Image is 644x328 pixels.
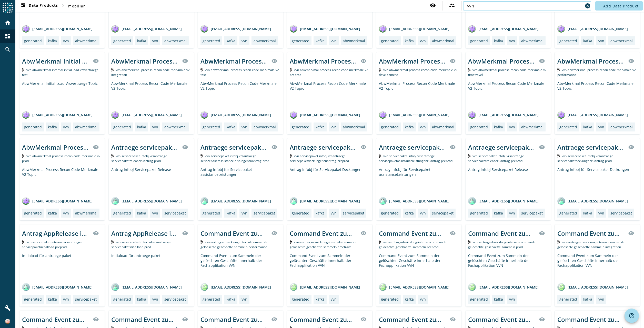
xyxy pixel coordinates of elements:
img: Kafka Topic: vvn-abwmerkmal-process-recon-code-merkmale-v2-development [379,68,381,71]
img: avatar [22,283,30,291]
div: kafka [137,297,146,302]
div: kafka [48,297,57,302]
div: generated [292,211,309,216]
img: spoud-logo.svg [3,3,13,13]
div: generated [113,297,131,302]
div: servicepaket [610,211,632,216]
img: avatar [379,25,387,33]
img: Kafka Topic: vvn-servicepaket-internal-vrsantraege-servicepaketinitialload-preprod [22,240,24,244]
div: abwmerkmal [343,38,365,43]
div: generated [470,297,488,302]
div: [EMAIL_ADDRESS][DOMAIN_NAME] [111,111,182,119]
div: generated [470,125,488,129]
span: Kafka Topic: vvn-abwmerkmal-process-recon-code-merkmale-v2-development [379,68,458,77]
mat-icon: visibility [271,144,277,150]
span: Kafka Topic: vvn-abwmerkmal-process-recon-code-merkmale-v2-preprod [290,68,369,77]
img: avatar [557,283,565,291]
mat-icon: chevron_right [60,3,66,9]
div: Command Event zum Sammeln der gelöschten Geschäfte innerhalb der Fachapplikation VVN [290,253,370,279]
div: generated [292,125,309,129]
mat-icon: visibility [539,144,545,150]
img: Kafka Topic: vvn-abwmerkmal-process-recon-code-merkmale-v2-timetravel [468,68,470,71]
div: [EMAIL_ADDRESS][DOMAIN_NAME] [379,283,449,291]
div: generated [381,211,399,216]
div: abwmerkmal [254,38,276,43]
div: generated [559,211,577,216]
div: [EMAIL_ADDRESS][DOMAIN_NAME] [468,283,539,291]
div: Antraege servicepaket infobj [200,143,268,151]
div: abwmerkmal [75,125,97,129]
input: Search (% or * for wildcards) [467,3,583,9]
div: kafka [226,211,235,216]
div: Command Event zum Sammeln der gelöschten Verträge innerhalb der Fachapplikation VVN [200,315,268,324]
div: Antraege servicepaket infobj [111,143,179,151]
span: Kafka Topic: vvn-servicepaket-infobj-vrsantraege-servicepaketassistanceleistungenzuantrag-preprod [379,154,452,163]
mat-icon: visibility [360,316,367,322]
div: abwmerkmal [432,125,454,129]
div: AbwMerkmal Process Recon Code Merkmale V2 Topic [379,57,447,65]
div: vvn [420,211,426,216]
img: avatar [468,25,476,33]
div: [EMAIL_ADDRESS][DOMAIN_NAME] [290,25,360,33]
span: Kafka Topic: vvn-servicepaket-infobj-vrsantraege-servicepaketdeckungenzuantrag-preprod [290,154,349,163]
div: kafka [316,38,325,43]
div: Command Event zum Sammeln der gelöschten Geschäfte innerhalb der Fachapplikation VVN [200,229,268,238]
img: avatar [22,111,30,119]
div: Antraege servicepaket infobj [290,143,357,151]
span: Kafka Topic: vvn-servicepaket-internal-vrsantraege-servicepaketinitialload-preprod [22,240,82,249]
img: avatar [111,197,119,205]
div: abwmerkmal [521,38,544,43]
img: 681eaee5062a0754f9dda8022a5aff45 [5,319,10,324]
div: servicepaket [432,211,454,216]
img: Kafka Topic: vvn-vertragsabwicklung-internal-command-geloeschte-geschaefte-sammeln-performance [200,240,203,244]
div: [EMAIL_ADDRESS][DOMAIN_NAME] [22,197,93,205]
img: avatar [290,25,297,33]
mat-icon: supervisor_account [449,2,455,8]
div: kafka [494,38,503,43]
span: Kafka Topic: vvn-servicepaket-infobj-vrsantraege-servicepaketdeckungenzuantrag-prod [557,154,614,163]
div: Antrag AppRelease initial load [22,229,90,238]
img: avatar [111,111,119,119]
div: generated [24,211,42,216]
div: [EMAIL_ADDRESS][DOMAIN_NAME] [468,25,539,33]
div: Command Event zum Sammeln der gelöschten Verträge innerhalb der Fachapplikation VVN [379,315,447,324]
div: kafka [137,38,146,43]
div: abwmerkmal [254,125,276,129]
div: Command Event zum Sammeln der gelöschten Geschäfte innerhalb der Fachapplikation VVN [111,315,179,324]
span: Kafka Topic: vvn-abwmerkmal-internal-initial-load-vrsvertraege-test [22,68,99,77]
div: Antraege servicepaket infobj [468,143,536,151]
div: Antraege servicepaket infobj [557,143,625,151]
div: AbwMerkmal Initial Load Vrsvertraege Topic [22,57,90,65]
img: Kafka Topic: vvn-abwmerkmal-internal-initial-load-vrsvertraege-test [22,68,24,71]
div: vvn [241,297,247,302]
div: kafka [137,125,146,129]
div: generated [470,38,488,43]
div: Command Event zum Sammeln der gelöschten Geschäfte innerhalb der Fachapplikation VVN [379,253,459,279]
div: servicepaket [164,297,186,302]
img: Kafka Topic: vvn-abwmerkmal-process-recon-code-merkmale-v2-integration [111,68,114,71]
mat-icon: visibility [450,316,456,322]
img: Kafka Topic: vvn-servicepaket-infobj-vrsantraege-servicepaketdeckungenzuantrag-preprod [290,154,292,158]
div: vvn [509,38,515,43]
div: [EMAIL_ADDRESS][DOMAIN_NAME] [379,111,449,119]
div: AbwMerkmal Process Recon Code Merkmale V2 Topic [111,57,179,65]
button: Data Products [18,1,60,11]
div: generated [24,125,42,129]
div: Antrag AppRelease initial load [111,229,179,238]
div: generated [203,125,220,129]
div: Antrag Infobj für Servicepaket Deckungen [557,167,637,193]
span: Kafka Topic: vvn-abwmerkmal-process-recon-code-merkmale-v2-integration [111,68,191,77]
mat-icon: visibility [539,58,545,64]
mat-icon: visibility [271,58,277,64]
div: vvn [152,38,158,43]
img: avatar [200,25,208,33]
div: Command Event zum Sammeln der gelöschten Geschäfte innerhalb der Fachapplikation VVN [22,315,90,324]
div: kafka [226,125,235,129]
div: Command Event zum Sammeln der gelöschten Geschäfte innerhalb der Fachapplikation VVN [557,229,625,238]
span: Add Data Product [603,4,639,8]
div: vvn [152,125,158,129]
img: avatar [22,197,30,205]
div: servicepaket [254,211,275,216]
div: Antrag Infobj für Servicepaket Deckungen [290,167,370,193]
div: kafka [226,297,235,302]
